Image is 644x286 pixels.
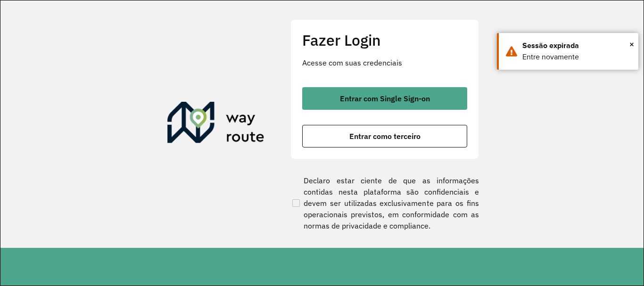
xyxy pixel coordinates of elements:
h2: Fazer Login [302,31,467,49]
button: button [302,87,467,110]
button: button [302,125,467,147]
div: Sessão expirada [522,40,631,51]
span: × [629,37,634,51]
span: Entrar como terceiro [349,132,421,140]
button: Close [629,37,634,51]
span: Entrar com Single Sign-on [340,95,430,102]
p: Acesse com suas credenciais [302,57,467,68]
label: Declaro estar ciente de que as informações contidas nesta plataforma são confidenciais e devem se... [290,175,479,231]
div: Entre novamente [522,51,631,63]
img: Roteirizador AmbevTech [167,102,264,147]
